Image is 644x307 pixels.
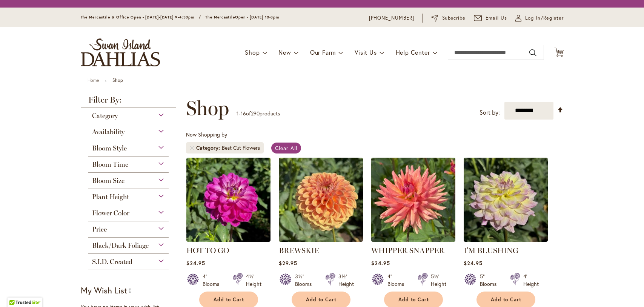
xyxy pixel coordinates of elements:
div: 4' Height [523,273,539,288]
span: Add to Cart [214,296,244,303]
a: BREWSKIE [279,236,363,243]
span: New [278,48,291,56]
a: Log In/Register [515,14,564,22]
a: I’M BLUSHING [464,236,548,243]
span: Subscribe [442,14,466,22]
p: - of products [237,107,280,120]
span: Category [92,112,118,120]
span: Log In/Register [525,14,564,22]
a: BREWSKIE [279,246,319,255]
a: Home [88,77,99,83]
div: Best Cut Flowers [222,144,260,152]
span: Bloom Size [92,177,124,185]
span: $24.95 [371,259,390,267]
div: 5" Blooms [480,273,501,288]
span: $24.95 [186,259,205,267]
a: [PHONE_NUMBER] [369,14,415,22]
span: $24.95 [464,259,483,267]
span: Visit Us [355,48,377,56]
a: Remove Category Best Cut Flowers [190,146,194,150]
span: Plant Height [92,193,129,201]
span: Add to Cart [306,296,337,303]
span: Now Shopping by [186,131,227,138]
strong: Filter By: [81,96,177,108]
span: Help Center [396,48,430,56]
strong: My Wish List [81,285,127,296]
span: Our Farm [310,48,336,56]
span: Flower Color [92,209,129,217]
span: Clear All [275,144,297,152]
label: Sort by: [480,106,500,120]
span: Bloom Style [92,144,127,152]
a: WHIPPER SNAPPER [371,246,444,255]
a: HOT TO GO [186,236,271,243]
div: 3½' Height [338,273,354,288]
span: S.I.D. Created [92,258,132,266]
div: 4" Blooms [203,273,224,288]
a: Email Us [474,14,507,22]
img: WHIPPER SNAPPER [371,158,455,242]
div: 4½' Height [246,273,261,288]
span: Shop [245,48,260,56]
div: 5½' Height [431,273,446,288]
span: 16 [241,110,246,117]
a: store logo [81,38,160,66]
span: Availability [92,128,124,136]
img: BREWSKIE [279,158,363,242]
span: $29.95 [279,259,297,267]
span: Add to Cart [398,296,429,303]
span: Bloom Time [92,160,128,169]
span: Shop [186,97,229,120]
span: Black/Dark Foliage [92,241,149,250]
span: 290 [251,110,260,117]
div: 4" Blooms [387,273,409,288]
span: Add to Cart [491,296,522,303]
span: Price [92,225,107,233]
a: HOT TO GO [186,246,229,255]
strong: Shop [112,77,123,83]
button: Search [529,47,536,59]
span: The Mercantile & Office Open - [DATE]-[DATE] 9-4:30pm / The Mercantile [81,15,235,20]
a: Subscribe [431,14,466,22]
img: I’M BLUSHING [464,158,548,242]
a: I'M BLUSHING [464,246,518,255]
span: Category [196,144,222,152]
span: Open - [DATE] 10-3pm [235,15,279,20]
div: 3½" Blooms [295,273,316,288]
a: Clear All [271,143,301,153]
a: WHIPPER SNAPPER [371,236,455,243]
img: HOT TO GO [186,158,271,242]
span: 1 [237,110,239,117]
span: Email Us [486,14,507,22]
